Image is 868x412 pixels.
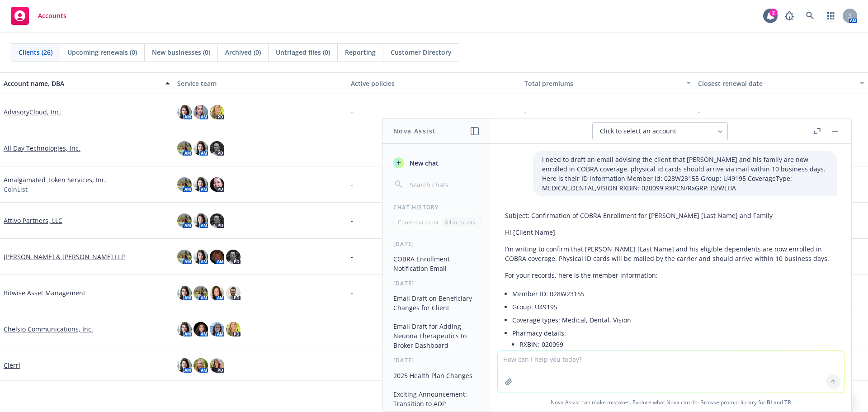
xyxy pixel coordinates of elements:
[351,79,517,88] div: Active policies
[193,286,208,300] img: photo
[505,211,837,220] p: Subject: Confirmation of COBRA Enrollment for [PERSON_NAME] [Last Name] and Family
[210,322,224,336] img: photo
[445,218,475,226] p: All accounts
[351,143,353,153] span: -
[193,141,208,156] img: photo
[390,291,483,315] button: Email Draft on Beneficiary Changes for Client
[177,213,192,228] img: photo
[193,250,208,264] img: photo
[4,79,160,88] div: Account name, DBA
[67,47,137,57] span: Upcoming renewals (0)
[351,252,353,261] span: -
[780,7,798,25] a: Report a Bug
[494,393,848,412] span: Nova Assist can make mistakes. Explore what Nova can do: Browse prompt library for and
[210,105,224,119] img: photo
[177,79,344,88] div: Service team
[512,327,837,366] li: Pharmacy details:
[4,324,93,334] a: Chelsio Communications, Inc.
[382,240,491,248] div: [DATE]
[4,175,107,185] a: Amalgamated Token Services, Inc.
[351,107,353,117] span: -
[177,141,192,156] img: photo
[276,47,330,57] span: Untriaged files (0)
[698,79,854,88] div: Closest renewal date
[4,216,62,225] a: Attivo Partners, LLC
[210,213,224,228] img: photo
[505,244,837,263] p: I’m writing to confirm that [PERSON_NAME] [Last Name] and his eligible dependents are now enrolle...
[382,356,491,364] div: [DATE]
[391,47,452,57] span: Customer Directory
[4,107,61,117] a: AdvisoryCloud, Inc.
[177,286,192,300] img: photo
[521,72,694,94] button: Total premiums
[193,358,208,373] img: photo
[390,155,483,171] button: New chat
[600,127,676,136] span: Click to select an account
[351,324,353,334] span: -
[210,358,224,373] img: photo
[4,288,85,298] a: Bitwise Asset Management
[505,270,837,280] p: For your records, here is the member information:
[512,313,837,327] li: Coverage types: Medical, Dental, Vision
[210,286,224,300] img: photo
[408,158,439,168] span: New chat
[345,47,376,57] span: Reporting
[152,47,210,57] span: New businesses (0)
[822,7,840,25] a: Switch app
[7,3,70,28] a: Accounts
[193,105,208,119] img: photo
[210,141,224,156] img: photo
[512,287,837,300] li: Member ID: 028W23155
[393,126,436,136] h1: Nova Assist
[193,213,208,228] img: photo
[351,180,353,189] span: -
[38,12,66,19] span: Accounts
[177,250,192,264] img: photo
[351,288,353,298] span: -
[177,177,192,192] img: photo
[226,286,241,300] img: photo
[512,300,837,313] li: Group: U49195
[193,177,208,192] img: photo
[226,322,241,336] img: photo
[177,358,192,373] img: photo
[408,178,480,191] input: Search chats
[177,322,192,336] img: photo
[390,368,483,383] button: 2025 Health Plan Changes
[382,279,491,287] div: [DATE]
[769,9,778,17] div: 2
[226,250,241,264] img: photo
[382,204,491,211] div: Chat History
[193,322,208,336] img: photo
[225,47,261,57] span: Archived (0)
[210,177,224,192] img: photo
[347,72,521,94] button: Active policies
[398,218,439,226] p: Current account
[505,227,837,237] p: Hi [Client Name],
[390,319,483,353] button: Email Draft for Adding Neuona Therapeutics to Broker Dashboard
[4,185,28,194] span: CoinList
[542,155,828,193] p: I need to draft an email advising the client that [PERSON_NAME] and his family are now enrolled i...
[767,398,772,406] a: BI
[177,105,192,119] img: photo
[4,143,80,153] a: All Day Technologies, Inc.
[390,387,483,411] button: Exciting Announcement: Transition to ADP
[351,360,353,370] span: -
[4,360,20,370] a: Clerri
[801,7,819,25] a: Search
[694,72,868,94] button: Closest renewal date
[698,107,700,117] span: -
[519,338,837,351] li: RXBIN: 020099
[351,216,353,225] span: -
[210,250,224,264] img: photo
[784,398,791,406] a: TR
[390,251,483,276] button: COBRA Enrollment Notification Email
[174,72,347,94] button: Service team
[592,122,728,140] button: Click to select an account
[4,252,125,261] a: [PERSON_NAME] & [PERSON_NAME] LLP
[19,47,52,57] span: Clients (26)
[524,79,681,88] div: Total premiums
[524,107,527,117] span: -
